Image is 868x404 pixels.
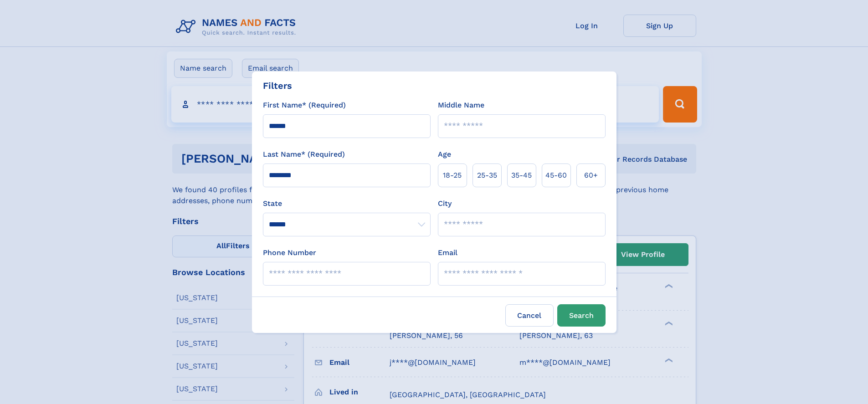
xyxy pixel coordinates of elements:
[511,170,532,181] span: 35‑45
[505,304,554,327] label: Cancel
[263,149,345,160] label: Last Name* (Required)
[263,247,316,258] label: Phone Number
[584,170,598,181] span: 60+
[263,100,346,111] label: First Name* (Required)
[263,79,292,92] div: Filters
[477,170,497,181] span: 25‑35
[545,170,567,181] span: 45‑60
[438,149,451,160] label: Age
[557,304,606,327] button: Search
[263,198,431,209] label: State
[438,100,484,111] label: Middle Name
[438,247,457,258] label: Email
[438,198,452,209] label: City
[443,170,462,181] span: 18‑25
